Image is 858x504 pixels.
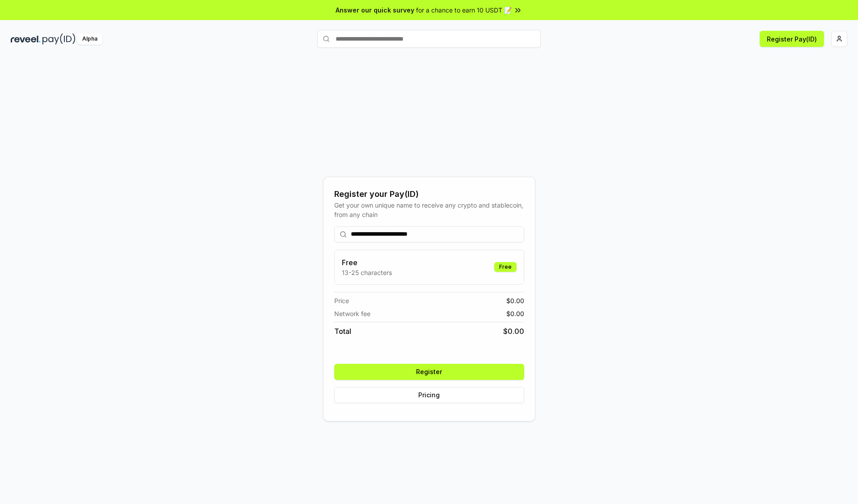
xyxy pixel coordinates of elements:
[336,5,414,15] span: Answer our quick survey
[506,296,524,305] span: $ 0.00
[416,5,512,15] span: for a chance to earn 10 USDT 📝
[334,364,524,380] button: Register
[42,33,76,45] img: pay_id
[334,200,524,219] div: Get your own unique name to receive any crypto and stablecoin, from any chain
[503,326,524,337] span: $ 0.00
[342,268,392,277] p: 13-25 characters
[334,296,349,305] span: Price
[494,262,517,272] div: Free
[334,326,351,337] span: Total
[77,33,102,45] div: Alpha
[342,257,392,268] h3: Free
[334,309,370,318] span: Network fee
[760,31,824,47] button: Register Pay(ID)
[506,309,524,318] span: $ 0.00
[334,387,524,403] button: Pricing
[334,188,524,200] div: Register your Pay(ID)
[11,33,41,45] img: reveel_dark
